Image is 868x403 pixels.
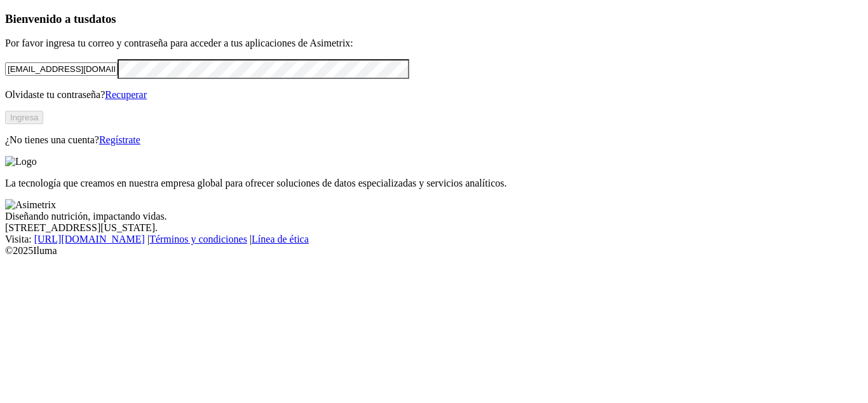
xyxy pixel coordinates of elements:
[5,234,863,245] div: Visita : | |
[5,245,863,257] div: © 2025 Iluma
[5,12,863,26] h3: Bienvenido a tus
[252,234,309,244] a: Línea de ética
[5,89,863,101] p: Olvidaste tu contraseña?
[99,134,140,145] a: Regístrate
[5,111,43,124] button: Ingresa
[5,178,863,189] p: La tecnología que creamos en nuestra empresa global para ofrecer soluciones de datos especializad...
[89,12,116,25] span: datos
[5,156,37,167] img: Logo
[34,234,145,244] a: [URL][DOMAIN_NAME]
[5,222,863,234] div: [STREET_ADDRESS][US_STATE].
[5,62,118,76] input: Tu correo
[149,234,247,244] a: Términos y condiciones
[5,211,863,222] div: Diseñando nutrición, impactando vidas.
[5,38,863,49] p: Por favor ingresa tu correo y contraseña para acceder a tus aplicaciones de Asimetrix:
[5,134,863,146] p: ¿No tienes una cuenta?
[5,199,56,211] img: Asimetrix
[105,89,147,100] a: Recuperar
